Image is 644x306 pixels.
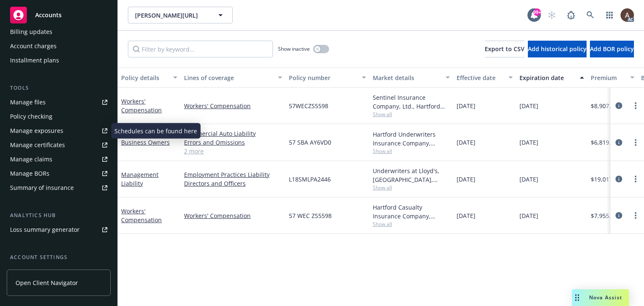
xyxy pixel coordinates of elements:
a: Manage files [7,96,111,109]
button: Add BOR policy [590,41,634,57]
span: L18SMLPA2446 [289,175,331,184]
span: Show all [373,184,450,191]
a: Workers' Compensation [184,101,282,110]
button: Add historical policy [528,41,587,57]
div: Sentinel Insurance Company, Ltd., Hartford Insurance Group [373,93,450,111]
span: Add historical policy [528,45,587,53]
a: Switch app [601,7,618,23]
a: Manage BORs [7,167,111,180]
span: $19,017.00 [591,175,621,184]
img: photo [621,8,634,22]
a: Installment plans [7,54,111,67]
div: Summary of insurance [10,181,74,194]
a: Workers' Compensation [121,207,162,224]
div: Drag to move [572,289,582,306]
a: Report a Bug [563,7,579,23]
div: Hartford Underwriters Insurance Company, Hartford Insurance Group [373,130,450,148]
div: Policy details [121,73,168,82]
span: [DATE] [519,138,538,147]
span: $6,819.00 [591,138,618,147]
a: Policy checking [7,110,111,123]
a: more [631,210,641,220]
a: 2 more [184,147,282,156]
a: Manage claims [7,153,111,166]
div: Hartford Casualty Insurance Company, Hartford Insurance Group [373,203,450,220]
span: Show all [373,148,450,155]
button: Expiration date [516,67,587,88]
div: Analytics hub [7,211,111,220]
div: Premium [591,73,625,82]
button: Policy details [118,67,181,88]
span: Show inactive [278,45,310,52]
button: Premium [587,67,638,88]
button: Lines of coverage [181,67,286,88]
div: Installment plans [10,54,59,67]
button: [PERSON_NAME][URL] [128,7,233,23]
a: Billing updates [7,25,111,39]
a: Accounts [7,3,111,27]
div: Policy number [289,73,357,82]
button: Export to CSV [485,41,525,57]
a: more [631,137,641,148]
div: 99+ [533,8,541,16]
a: Start snowing [543,7,560,23]
span: Show all [373,111,450,118]
span: Accounts [35,12,62,18]
a: circleInformation [614,174,624,184]
span: $7,955.00 [591,211,618,220]
a: Commercial Auto Liability [184,129,282,138]
span: Add BOR policy [590,45,634,53]
span: [DATE] [457,101,475,110]
div: Underwriters at Lloyd's, [GEOGRAPHIC_DATA], [PERSON_NAME] of London, CRC Group [373,166,450,184]
a: circleInformation [614,137,624,148]
span: [DATE] [457,175,475,184]
div: Manage exposures [10,124,63,137]
a: Employment Practices Liability [184,170,282,179]
span: [DATE] [457,211,475,220]
a: circleInformation [614,210,624,220]
span: [DATE] [519,175,538,184]
div: Expiration date [519,73,575,82]
span: [DATE] [519,211,538,220]
button: Policy number [286,67,369,88]
input: Filter by keyword... [128,41,273,57]
div: Tools [7,84,111,92]
div: Lines of coverage [184,73,273,82]
button: Nova Assist [572,289,629,306]
span: $8,907.00 [591,101,618,110]
a: more [631,174,641,184]
div: Loss summary generator [10,223,80,236]
div: Billing updates [10,25,52,39]
div: Manage BORs [10,167,49,180]
button: Market details [369,67,453,88]
span: Open Client Navigator [16,278,78,287]
a: more [631,101,641,111]
button: Effective date [453,67,516,88]
span: Export to CSV [485,45,525,53]
div: Effective date [457,73,504,82]
div: Manage claims [10,153,52,166]
div: Policy checking [10,110,52,123]
span: [DATE] [457,138,475,147]
a: Account charges [7,39,111,53]
span: Nova Assist [589,294,622,301]
span: [PERSON_NAME][URL] [135,11,208,20]
a: Directors and Officers [184,179,282,188]
a: Workers' Compensation [184,211,282,220]
span: 57 WEC ZS5598 [289,211,332,220]
span: 57 SBA AY6VD0 [289,138,331,147]
div: Manage files [10,96,46,109]
a: Manage exposures [7,124,111,137]
div: Account charges [10,39,57,53]
div: Manage certificates [10,138,65,152]
a: Business Owners [121,138,170,146]
a: Errors and Omissions [184,138,282,147]
a: Workers' Compensation [121,97,162,114]
a: Search [582,7,599,23]
a: Summary of insurance [7,181,111,194]
div: Market details [373,73,441,82]
span: Show all [373,220,450,228]
span: [DATE] [519,101,538,110]
a: Loss summary generator [7,223,111,236]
